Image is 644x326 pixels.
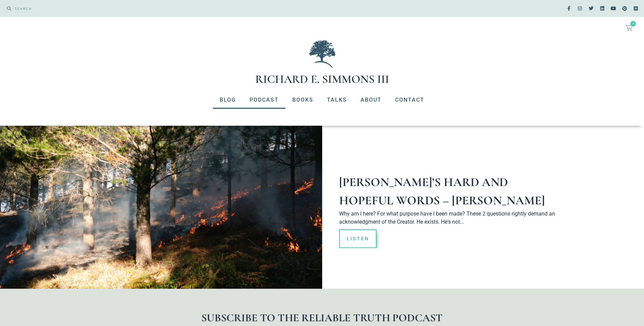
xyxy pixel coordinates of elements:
[11,3,319,14] input: SEARCH
[388,91,431,109] a: Contact
[286,91,320,109] a: Books
[91,312,553,323] h1: SUBSCRIBE TO THE RELIABLE TRUTH PODCAST
[339,229,376,248] a: Read more about Isaiah’s Hard and Hopeful Words – Dr. Mark Gignilliat
[320,91,354,109] a: Talks
[618,20,641,35] a: 0
[339,210,556,226] p: Why am I here? For what purpose have I been made? These 2 questions rightly demand an acknowledgm...
[243,91,286,109] a: Podcast
[213,91,243,109] a: Blog
[339,175,545,208] a: [PERSON_NAME]’s Hard and Hopeful Words – [PERSON_NAME]
[354,91,388,109] a: About
[630,21,636,26] span: 0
